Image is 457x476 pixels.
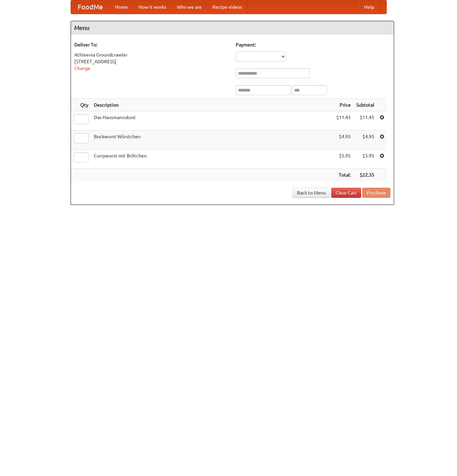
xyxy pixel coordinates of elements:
[353,169,377,181] th: $22.35
[91,131,334,150] td: Bockwurst Würstchen
[359,0,380,14] a: Help
[353,150,377,169] td: $5.95
[334,111,353,131] td: $11.45
[334,131,353,150] td: $4.95
[91,99,334,111] th: Description
[71,21,394,35] h4: Menu
[74,58,229,65] div: [STREET_ADDRESS]
[133,0,172,14] a: How it works
[236,41,390,48] h5: Payment:
[74,41,229,48] h5: Deliver To:
[362,188,390,198] button: Purchase
[207,0,247,14] a: Recipe videos
[71,99,91,111] th: Qty
[334,169,353,181] th: Total:
[353,111,377,131] td: $11.45
[110,0,133,14] a: Home
[353,99,377,111] th: Subtotal
[71,0,110,14] a: FoodMe
[74,51,229,58] div: Athleenia Groundcrawler
[331,188,361,198] a: Clear Cart
[172,0,207,14] a: Who we are
[91,150,334,169] td: Currywurst mit Brötchen
[334,150,353,169] td: $5.95
[74,66,90,71] a: Change
[293,188,330,198] a: Back to Menu
[334,99,353,111] th: Price
[353,131,377,150] td: $4.95
[91,111,334,131] td: Das Hausmannskost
